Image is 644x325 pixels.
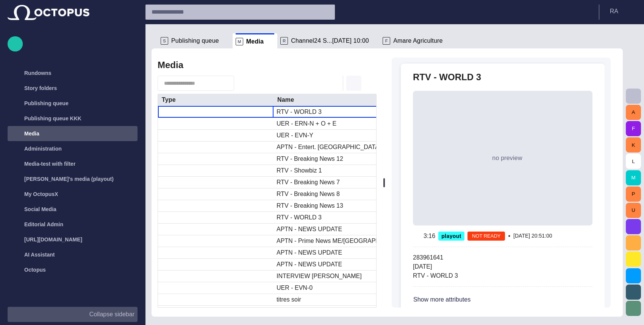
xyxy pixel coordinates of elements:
[8,232,138,247] div: [URL][DOMAIN_NAME]
[626,187,641,202] button: P
[24,221,63,228] p: Editorial Admin
[413,232,592,241] div: •
[8,126,138,141] div: Media
[236,38,243,45] p: M
[24,100,69,107] p: Publishing queue
[24,236,82,243] p: [URL][DOMAIN_NAME]
[277,96,294,104] div: Name
[413,253,544,262] p: 283961641
[8,171,138,187] div: [PERSON_NAME]'s media (playout)
[171,37,219,45] span: Publishing queue
[24,205,56,213] p: Social Media
[24,115,81,122] p: Publishing queue KKK
[277,166,322,175] div: RTV - Showbiz 1
[280,37,288,45] p: R
[277,249,342,257] div: APTN - NEWS UPDATE
[413,293,488,306] button: Show more attributes
[424,232,435,241] p: 3:16
[24,190,58,198] p: My OctopusX
[277,178,340,187] div: RTV - Breaking News 7
[413,262,544,271] p: [DATE]
[277,202,343,210] div: RTV - Breaking News 13
[626,137,641,152] button: K
[24,251,55,258] p: AI Assistant
[24,160,75,168] p: Media-test with filter
[277,33,380,48] div: RChannel24 S...[DATE] 10:00
[277,108,322,116] div: RTV - WORLD 3
[513,232,552,239] p: [DATE] 20:51:00
[24,84,57,92] p: Story folders
[604,5,639,18] button: RA
[8,5,89,20] img: Octopus News Room
[626,203,641,218] button: U
[277,295,301,304] div: titres soir
[277,237,392,245] div: APTN - Prime News ME/EUROPE
[277,190,340,198] div: RTV - Breaking News 8
[277,260,342,269] div: APTN - NEWS UPDATE
[246,38,264,45] span: Media
[8,262,138,277] div: Octopus
[161,37,168,45] p: S
[383,37,390,45] p: F
[626,105,641,120] button: A
[413,72,481,82] h2: RTV - WORLD 3
[8,65,138,277] ul: main menu
[413,271,544,280] p: RTV - WORLD 3
[626,170,641,185] button: M
[8,307,138,322] button: Collapse sidebar
[492,154,522,162] span: no preview
[233,33,277,48] div: MMedia
[24,69,52,77] p: Rundowns
[8,156,138,171] div: Media-test with filter
[24,130,39,137] p: Media
[467,232,505,240] span: NOT READY
[441,233,461,239] span: playout
[89,310,134,319] p: Collapse sidebar
[626,154,641,169] button: L
[8,96,138,111] div: Publishing queue
[277,131,313,140] div: UER - EVN-Y
[277,284,313,292] div: UER - EVN-0
[291,37,369,45] span: Channel24 S...[DATE] 10:00
[277,120,336,128] div: UER - ERN-N + O + E
[610,7,618,16] p: R A
[277,213,322,222] div: RTV - WORLD 3
[158,33,233,48] div: SPublishing queue
[626,121,641,136] button: F
[277,225,342,233] div: APTN - NEWS UPDATE
[158,60,183,70] h2: Media
[277,143,381,151] div: APTN - Entert. EUROPE
[24,145,62,152] p: Administration
[8,247,138,262] div: AI Assistant
[24,175,114,183] p: [PERSON_NAME]'s media (playout)
[162,96,176,104] div: Type
[393,37,442,45] span: Amare Agriculture
[277,272,362,280] div: INTERVIEW NAIM KASSEM
[380,33,456,48] div: FAmare Agriculture
[277,155,343,163] div: RTV - Breaking News 12
[24,266,46,274] p: Octopus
